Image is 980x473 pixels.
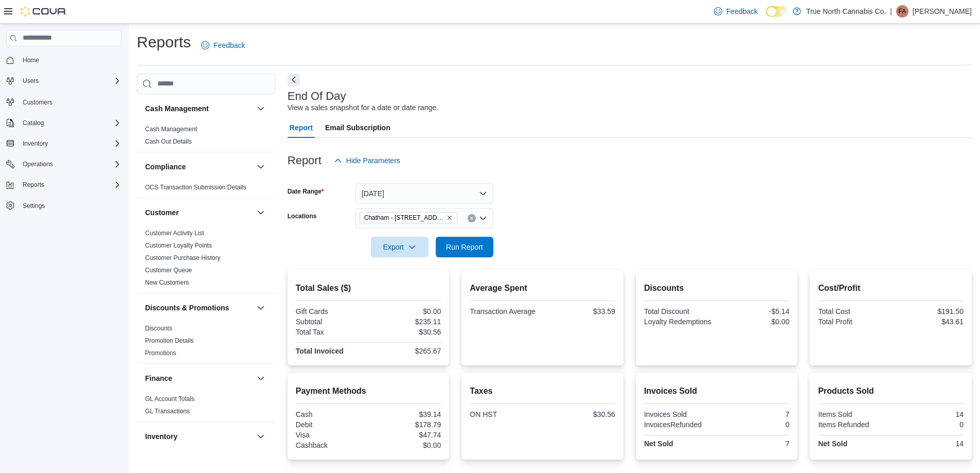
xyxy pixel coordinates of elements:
div: 14 [893,410,964,418]
div: InvoicesRefunded [644,421,715,429]
span: Feedback [213,40,245,50]
div: Cashback [296,441,366,449]
span: Customer Loyalty Points [145,241,212,250]
div: Items Sold [818,410,888,418]
div: $0.00 [370,307,441,316]
div: Total Profit [818,318,888,326]
a: Customer Activity List [145,230,204,237]
div: Gift Cards [296,307,366,316]
div: $178.79 [370,421,441,429]
a: Customer Purchase History [145,254,221,261]
span: Settings [23,202,45,210]
div: Transaction Average [470,307,540,316]
span: Operations [23,160,53,168]
div: Subtotal [296,318,366,326]
div: Cash [296,410,366,418]
button: Open list of options [479,214,487,222]
div: Compliance [137,181,275,198]
span: Home [19,54,121,66]
span: Email Subscription [325,117,390,138]
button: Operations [2,157,126,171]
div: Items Refunded [818,421,888,429]
span: Inventory [23,139,48,148]
a: Feedback [710,1,762,22]
div: Cash Management [137,123,275,152]
span: Run Report [446,242,483,252]
span: Users [19,75,121,87]
span: Cash Out Details [145,137,192,146]
div: $39.14 [370,410,441,418]
h2: Discounts [644,282,790,294]
a: Home [19,54,43,66]
div: -$5.14 [719,307,789,316]
span: Catalog [23,119,44,127]
div: $47.74 [370,431,441,439]
h3: Report [288,154,322,167]
button: Catalog [19,117,48,129]
button: Home [2,52,126,67]
span: GL Transactions [145,407,190,415]
div: $43.61 [893,318,964,326]
span: Catalog [19,117,121,129]
a: Discounts [145,325,172,332]
span: OCS Transaction Submission Details [145,183,246,191]
img: Cova [21,6,67,16]
div: Customer [137,227,275,293]
button: Customer [145,207,253,218]
h2: Taxes [470,385,615,397]
button: Settings [2,198,126,213]
a: Promotion Details [145,337,194,344]
div: Invoices Sold [644,410,715,418]
div: Total Cost [818,307,888,316]
h2: Payment Methods [296,385,441,397]
div: $0.00 [370,441,441,449]
span: New Customers [145,278,189,287]
button: [DATE] [355,183,493,204]
div: Loyalty Redemptions [644,318,715,326]
div: View a sales snapshot for a date or date range. [288,102,438,113]
button: Operations [19,158,57,170]
div: $30.56 [370,328,441,336]
span: Customer Activity List [145,229,204,237]
span: Chatham - 85 King St W [360,212,457,223]
button: Cash Management [255,102,267,115]
span: Report [290,117,313,138]
button: Finance [255,372,267,384]
div: Visa [296,431,366,439]
span: Customer Purchase History [145,254,221,262]
a: New Customers [145,279,189,286]
a: Promotions [145,349,176,357]
span: Customers [23,98,52,107]
h2: Average Spent [470,282,615,294]
span: Discounts [145,324,172,332]
button: Next [288,74,300,86]
div: Debit [296,421,366,429]
label: Date Range [288,187,324,196]
button: Compliance [145,162,253,172]
h3: Cash Management [145,103,209,114]
div: $235.11 [370,318,441,326]
div: Finance [137,393,275,422]
strong: Net Sold [644,440,673,448]
div: $30.56 [545,410,615,418]
h3: Compliance [145,162,186,172]
button: Customer [255,206,267,219]
button: Inventory [2,136,126,151]
strong: Total Invoiced [296,347,344,355]
div: ON HST [470,410,540,418]
label: Locations [288,212,317,220]
button: Reports [2,178,126,192]
button: Clear input [468,214,476,222]
span: Reports [23,181,44,189]
p: True North Cannabis Co. [806,5,886,17]
span: Customers [19,95,121,108]
div: 7 [719,410,789,418]
h2: Cost/Profit [818,282,964,294]
button: Discounts & Promotions [145,303,253,313]
div: Discounts & Promotions [137,322,275,363]
span: FA [899,5,906,17]
strong: Net Sold [818,440,847,448]
span: Feedback [726,6,758,16]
